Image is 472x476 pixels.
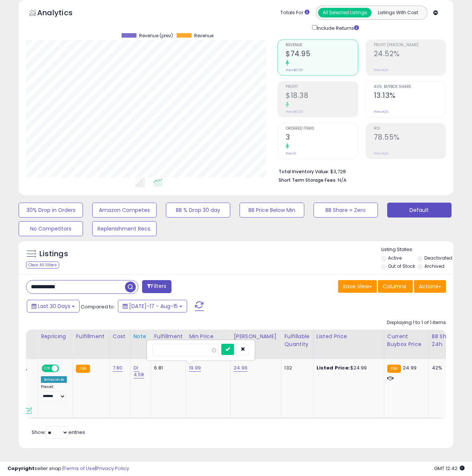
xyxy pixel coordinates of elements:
h5: Analytics [37,7,87,20]
small: FBA [76,365,90,373]
li: $3,728 [279,166,440,175]
span: Show: entries [32,429,85,436]
label: Archived [424,263,444,269]
h2: 78.55% [374,133,446,143]
label: Out of Stock [388,263,415,269]
button: Default [387,203,452,218]
h2: $18.38 [286,91,357,101]
div: 132 [284,365,307,371]
div: [PERSON_NAME] [234,333,278,340]
span: Columns [383,283,406,290]
div: Preset: [41,384,67,401]
span: Avg. Buybox Share [374,85,446,89]
b: Total Inventory Value: [279,168,329,175]
div: Totals For [280,9,309,16]
button: 30% Drop in Orders [19,203,83,218]
button: Amazon Competes [92,203,157,218]
div: 42% [432,365,456,371]
button: BB Share = Zero [314,203,378,218]
div: $24.99 [317,365,378,371]
span: Revenue [194,33,213,38]
span: Last 30 Days [38,302,70,310]
a: DI: 4.58 [134,364,144,378]
button: All Selected Listings [318,8,372,18]
h5: Listings [39,249,68,259]
p: Listing States: [381,246,453,253]
div: Fulfillment [76,333,106,340]
small: Prev: N/A [374,68,388,72]
button: [DATE]-17 - Aug-15 [118,300,187,312]
small: Prev: N/A [374,110,388,114]
span: ON [42,365,52,372]
small: Prev: $0.00 [286,110,303,114]
small: Prev: N/A [374,151,388,156]
span: 24.99 [403,364,417,371]
span: Profit [PERSON_NAME] [374,43,446,47]
div: Fulfillable Quantity [284,333,310,348]
div: Fulfillment Cost [154,333,183,348]
h2: 3 [286,133,357,143]
div: Displaying 1 to 1 of 1 items [387,319,446,326]
button: Filters [142,280,171,293]
span: 2025-09-15 12:42 GMT [434,465,465,472]
a: 7.80 [113,364,123,372]
button: Last 30 Days [27,300,80,312]
div: seller snap | | [7,465,129,472]
span: ROI [374,127,446,131]
div: Listed Price [317,333,381,340]
span: Compared to: [81,303,115,310]
small: Prev: $0.00 [286,68,303,72]
button: BB Price Below Min [240,203,304,218]
a: Terms of Use [64,465,95,472]
span: OFF [58,365,70,372]
b: Listed Price: [317,364,350,371]
small: Prev: 0 [286,151,296,156]
a: 24.99 [234,364,247,372]
button: Save View [338,280,377,293]
div: Min Price [189,333,227,340]
button: Replenishment Recs. [92,221,157,236]
button: Actions [414,280,446,293]
div: Cost [113,333,127,340]
button: BB % Drop 30 day [166,203,230,218]
span: Ordered Items [286,127,357,131]
div: 6.81 [154,365,180,371]
div: BB Share 24h. [432,333,459,348]
h2: 13.13% [374,91,446,101]
span: [DATE]-17 - Aug-15 [129,302,178,310]
span: Revenue (prev) [139,33,173,38]
span: Profit [286,85,357,89]
strong: Copyright [7,465,35,472]
div: Include Returns [306,23,368,32]
a: 19.99 [189,364,201,372]
button: No Competitors [19,221,83,236]
div: Current Buybox Price [387,333,426,348]
label: Active [388,255,402,261]
b: Short Term Storage Fees: [279,177,337,183]
button: Listings With Cost [371,8,425,18]
div: Note [134,333,148,340]
a: Privacy Policy [96,465,129,472]
div: Amazon AI [41,376,67,383]
div: Repricing [41,333,70,340]
h2: $74.95 [286,50,357,60]
label: Deactivated [424,255,452,261]
small: FBA [387,365,401,373]
span: N/A [338,177,347,184]
div: Clear All Filters [26,261,59,269]
span: Revenue [286,43,357,47]
button: Columns [378,280,413,293]
h2: 24.52% [374,50,446,60]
